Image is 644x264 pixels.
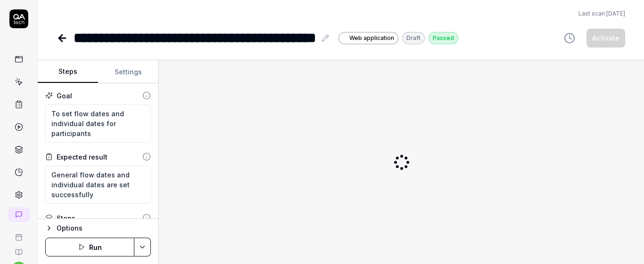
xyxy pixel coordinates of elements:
[57,152,107,162] div: Expected result
[98,61,158,83] button: Settings
[57,223,151,234] div: Options
[4,241,33,256] a: Documentation
[8,207,30,222] a: New conversation
[38,61,98,83] button: Steps
[349,34,394,42] span: Web application
[606,10,625,17] time: [DATE]
[578,9,625,18] button: Last scan:[DATE]
[339,32,398,44] a: Web application
[57,91,72,101] div: Goal
[402,32,425,44] div: Draft
[429,32,458,44] div: Passed
[57,213,75,223] div: Steps
[578,9,625,18] span: Last scan:
[4,226,33,241] a: Book a call with us
[586,29,625,48] button: Activate
[558,29,581,48] button: View version history
[45,238,134,256] button: Run
[45,223,151,234] button: Options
